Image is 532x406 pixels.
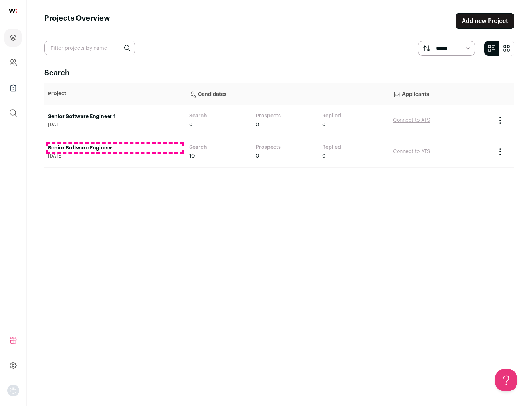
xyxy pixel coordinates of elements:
[44,13,110,29] h1: Projects Overview
[4,79,22,97] a: Company Lists
[48,122,182,128] span: [DATE]
[496,147,505,156] button: Project Actions
[44,41,135,55] input: Filter projects by name
[189,86,386,101] p: Candidates
[4,54,22,72] a: Company and ATS Settings
[256,112,281,120] a: Prospects
[48,113,182,120] a: Senior Software Engineer 1
[189,144,207,151] a: Search
[48,90,182,97] p: Project
[496,116,505,125] button: Project Actions
[7,385,19,396] button: Open dropdown
[322,144,341,151] a: Replied
[256,152,259,160] span: 0
[48,153,182,159] span: [DATE]
[9,9,17,13] img: wellfound-shorthand-0d5821cbd27db2630d0214b213865d53afaa358527fdda9d0ea32b1df1b89c2c.svg
[393,149,430,154] a: Connect to ATS
[48,144,182,152] a: Senior Software Engineer
[4,29,22,47] a: Projects
[322,112,341,120] a: Replied
[189,152,195,160] span: 10
[256,121,259,128] span: 0
[322,121,326,128] span: 0
[7,385,19,396] img: nopic.png
[44,68,514,78] h2: Search
[322,152,326,160] span: 0
[189,112,207,120] a: Search
[495,369,517,391] iframe: Help Scout Beacon - Open
[393,118,430,123] a: Connect to ATS
[456,13,514,29] a: Add new Project
[189,121,193,128] span: 0
[393,86,488,101] p: Applicants
[256,144,281,151] a: Prospects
